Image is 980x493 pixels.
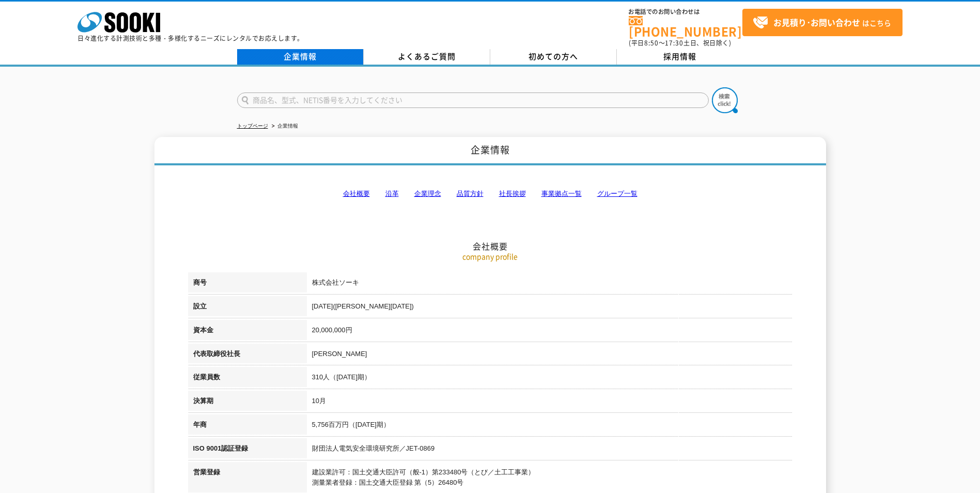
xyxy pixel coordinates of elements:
[499,190,526,197] a: 社長挨拶
[188,391,307,414] th: 決算期
[237,123,268,129] a: トップページ
[629,38,731,48] span: (平日 ～ 土日、祝日除く)
[414,190,441,197] a: 企業理念
[307,344,792,367] td: [PERSON_NAME]
[629,9,742,15] span: お電話でのお問い合わせは
[188,344,307,367] th: 代表取締役社長
[188,367,307,391] th: 従業員数
[307,391,792,414] td: 10月
[307,438,792,462] td: 財団法人電気安全環境研究所／JET-0869
[541,190,582,197] a: 事業拠点一覧
[270,121,298,132] li: 企業情報
[742,9,903,36] a: お見積り･お問い合わせはこちら
[364,49,490,65] a: よくあるご質問
[237,49,364,65] a: 企業情報
[528,51,578,62] span: 初めての方へ
[188,414,307,438] th: 年商
[457,190,484,197] a: 品質方針
[597,190,637,197] a: グループ一覧
[753,15,891,30] span: はこちら
[307,367,792,391] td: 310人（[DATE]期）
[617,49,743,65] a: 採用情報
[665,38,683,48] span: 17:30
[490,49,617,65] a: 初めての方へ
[77,35,304,41] p: 日々進化する計測技術と多種・多様化するニーズにレンタルでお応えします。
[237,93,709,108] input: 商品名、型式、NETIS番号を入力してください
[773,16,860,28] strong: お見積り･お問い合わせ
[188,438,307,462] th: ISO 9001認証登録
[188,296,307,320] th: 設立
[307,296,792,320] td: [DATE]([PERSON_NAME][DATE])
[307,320,792,344] td: 20,000,000円
[188,251,792,262] p: company profile
[343,190,370,197] a: 会社概要
[188,320,307,344] th: 資本金
[188,272,307,296] th: 商号
[644,38,659,48] span: 8:50
[712,87,738,113] img: btn_search.png
[154,137,826,165] h1: 企業情報
[188,137,792,252] h2: 会社概要
[307,272,792,296] td: 株式会社ソーキ
[307,414,792,438] td: 5,756百万円（[DATE]期）
[385,190,399,197] a: 沿革
[629,16,742,37] a: [PHONE_NUMBER]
